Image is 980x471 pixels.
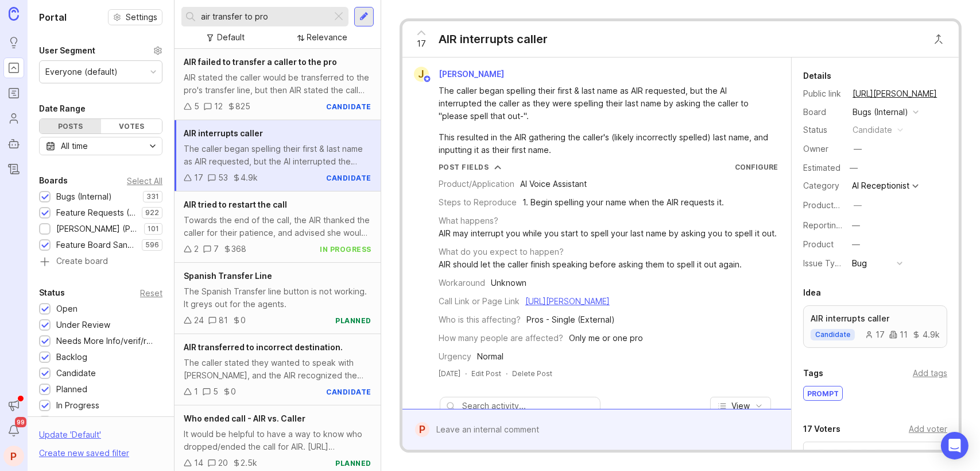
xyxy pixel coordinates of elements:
a: Roadmaps [3,83,24,104]
span: AIR interrupts caller [184,128,263,138]
span: Settings [126,12,157,23]
button: Announcements [3,395,24,416]
label: ProductboardID [803,200,864,210]
div: Delete Post [512,369,552,378]
div: 81 [219,314,228,327]
div: 17 Voters [803,422,840,436]
div: Tags [803,366,823,380]
div: Posts [40,119,101,133]
div: in progress [320,244,372,254]
label: Issue Type [803,258,845,268]
div: 2 [194,243,199,255]
a: AIR tried to restart the callTowards the end of the call, the AIR thanked the caller for their pa... [175,192,381,263]
div: Who is this affecting? [439,313,521,326]
div: AIR stated the caller would be transferred to the pro's transfer line, but then AIR stated the ca... [184,71,371,97]
div: Backlog [56,351,87,363]
div: 368 [231,243,246,255]
div: Everyone (default) [45,66,118,78]
span: AIR tried to restart the call [184,200,287,209]
a: Changelog [3,159,24,179]
div: Public link [803,87,843,100]
div: Bugs (Internal) [56,190,112,203]
div: Normal [477,350,503,363]
p: 331 [146,192,159,201]
div: Relevance [307,31,348,44]
div: 14 [194,457,203,469]
div: Urgency [439,350,471,363]
div: — [852,219,860,232]
div: planned [336,316,372,326]
button: Notifications [3,420,24,441]
div: It would be helpful to have a way to know who dropped/ended the call for AIR. [URL][PERSON_NAME] [184,428,371,453]
div: Bugs (Internal) [853,106,908,118]
div: Owner [803,143,843,155]
div: 5 [213,385,218,398]
div: 53 [218,171,228,184]
a: [URL][PERSON_NAME] [849,86,940,101]
div: Details [803,69,831,83]
label: Product [803,239,834,249]
div: Only me or one pro [569,332,643,344]
div: Date Range [39,102,86,116]
div: Towards the end of the call, the AIR thanked the caller for their patience, and advised she would... [184,214,371,239]
a: AIR failed to transfer a caller to the proAIR stated the caller would be transferred to the pro's... [175,49,381,120]
div: 20 [218,457,228,469]
div: Default [218,31,245,44]
p: 101 [148,224,159,233]
div: What do you expect to happen? [439,246,564,258]
div: Post Fields [439,162,489,172]
div: candidate [327,387,372,397]
div: M [855,449,873,468]
div: Candidate [56,367,96,380]
div: Open Intercom Messenger [941,432,969,459]
div: In Progress [56,399,99,412]
span: View [731,400,750,412]
div: Bug [852,257,867,270]
div: Idea [803,286,821,300]
div: P [3,446,24,466]
div: Category [803,179,843,192]
div: J [414,67,429,82]
button: View [710,397,771,415]
a: AIR interrupts callerThe caller began spelling their first & last name as AIR requested, but the ... [175,120,381,192]
div: · [506,369,508,378]
div: 2.5k [241,457,257,469]
div: Reset [140,290,162,296]
label: Reporting Team [803,220,865,230]
div: H [869,449,888,468]
a: Autopilot [3,133,24,154]
div: Under Review [56,319,110,331]
div: What happens? [439,215,498,227]
div: — [854,143,862,155]
a: [DATE] [439,369,460,378]
div: L [826,449,845,468]
div: Add tags [913,367,947,380]
div: Unknown [491,277,526,289]
div: 24 [194,314,204,327]
div: User Segment [39,44,95,58]
p: 922 [145,208,159,217]
div: Call Link or Page Link [439,295,520,308]
div: candidate [853,124,892,136]
div: 4.9k [241,171,258,184]
a: Portal [3,58,24,78]
a: AIR transferred to incorrect destination.The caller stated they wanted to speak with [PERSON_NAME... [175,334,381,405]
div: AIR may interrupt you while you start to spell your last name by asking you to spell it out. [439,227,777,240]
div: Open [56,302,78,315]
div: 17 [194,171,203,184]
div: 1. Begin spelling your name when the AIR requests it. [522,196,724,209]
div: 825 [235,100,250,113]
button: Settings [108,9,162,25]
div: AIR should let the caller finish speaking before asking them to spell it out again. [439,258,742,271]
div: — [852,238,860,251]
span: 99 [15,417,26,427]
span: AIR transferred to incorrect destination. [184,342,343,352]
div: 0 [231,385,236,398]
div: Boards [39,174,68,187]
div: — [854,199,862,212]
span: Who ended call - AIR vs. Caller [184,413,305,423]
div: The caller stated they wanted to speak with [PERSON_NAME], and the AIR recognized the name and no... [184,357,371,382]
div: 0 [241,314,246,327]
div: AI Receptionist [852,182,909,190]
